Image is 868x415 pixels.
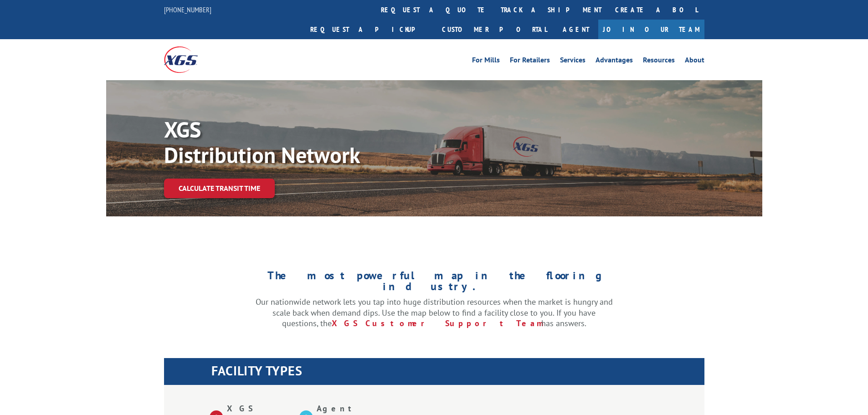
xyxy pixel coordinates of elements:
[164,5,211,14] a: [PHONE_NUMBER]
[211,364,704,382] h1: FACILITY TYPES
[554,20,598,39] a: Agent
[598,20,704,39] a: Join Our Team
[435,20,554,39] a: Customer Portal
[472,56,500,67] a: For Mills
[643,56,675,67] a: Resources
[332,318,541,328] a: XGS Customer Support Team
[510,56,550,67] a: For Retailers
[560,56,586,67] a: Services
[164,179,275,198] a: Calculate transit time
[596,56,633,67] a: Advantages
[303,20,435,39] a: Request a pickup
[685,56,704,67] a: About
[256,297,613,329] p: Our nationwide network lets you tap into huge distribution resources when the market is hungry an...
[164,117,437,168] p: XGS Distribution Network
[256,270,613,297] h1: The most powerful map in the flooring industry.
